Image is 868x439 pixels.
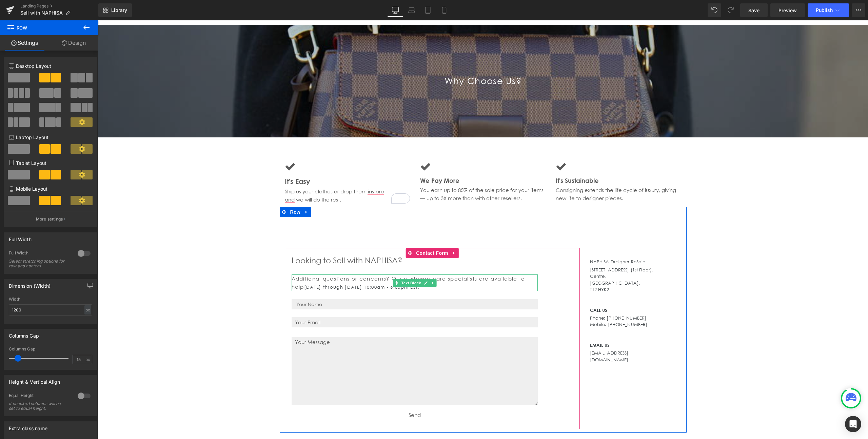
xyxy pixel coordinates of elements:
[9,62,92,70] p: Desktop Layout
[9,297,92,302] div: Width
[9,159,92,167] p: Tablet Layout
[206,264,322,269] span: [DATE] through [DATE] 10:00am - 6:00pm EST.
[187,157,212,165] b: It's Easy
[187,167,312,175] p: Ship us your clothes or drop them instore
[19,11,33,16] div: v 4.0.25
[4,211,97,227] button: More settings
[331,259,338,267] a: Expand / Collapse
[9,233,32,242] div: Full Width
[852,3,865,17] button: More
[458,156,501,164] b: It's Sustainable
[194,297,440,307] input: Your Email
[98,3,132,17] a: New Library
[302,55,468,66] h2: Why Choose Us?
[187,175,312,183] p: and we will do the rest.
[9,134,92,141] p: Laptop Layout
[84,305,91,314] div: px
[808,3,849,17] button: Publish
[302,259,324,267] span: Text Block
[492,238,614,244] h1: NAPHISA Designer ReSale
[492,253,614,260] p: Centre,
[36,216,63,222] p: More settings
[492,260,614,266] p: [GEOGRAPHIC_DATA],
[9,279,51,289] div: Dimension (Width)
[67,39,73,45] img: tab_keywords_by_traffic_grey.svg
[11,11,16,16] img: logo_orange.svg
[18,39,24,45] img: tab_domain_overview_orange.svg
[49,35,98,51] a: Design
[194,234,440,247] h1: Looking to Sell with NAPHISA?
[98,20,868,439] iframe: To enrich screen reader interactions, please activate Accessibility in Grammarly extension settings
[194,279,440,289] input: Your Name
[492,301,555,308] p: Mobile: [PHONE_NUMBER]
[387,3,403,17] a: Desktop
[18,18,75,23] div: Domain: [DOMAIN_NAME]
[458,166,583,182] p: Consigning extends the life cycle of luxury, giving new life to designer pieces.
[7,20,75,35] span: Row
[322,156,361,164] b: We Pay More
[9,259,70,268] div: Select stretching options for row and content.
[492,329,555,343] p: [EMAIL_ADDRESS][DOMAIN_NAME]
[191,187,204,197] span: Row
[20,3,98,9] a: Landing Pages
[9,304,92,316] input: auto
[316,228,352,238] span: Contact Form
[111,7,127,13] span: Library
[75,40,114,44] div: Keywords by Traffic
[708,3,721,17] button: Undo
[11,18,16,23] img: website_grey.svg
[9,401,70,411] div: If checked columns will be set to equal height.
[311,390,323,399] button: Send
[9,347,92,351] div: Columns Gap
[748,7,759,14] span: Save
[492,287,510,292] b: CALL US
[20,10,63,16] span: Sell with NAPHISA
[770,3,805,17] a: Preview
[492,266,614,273] p: T12 HYK2
[322,166,448,182] p: You earn up to 85% of the sale price for your items — up to 3X more than with other resellers.
[85,357,91,362] span: px
[9,422,47,431] div: Extra class name
[778,7,797,14] span: Preview
[26,40,61,44] div: Domain Overview
[403,3,420,17] a: Laptop
[492,294,555,301] p: Phone: [PHONE_NUMBER]
[492,246,614,253] p: [STREET_ADDRESS] (1st Floor),
[187,167,312,183] div: To enrich screen reader interactions, please activate Accessibility in Grammarly extension settings
[204,187,213,197] a: Expand / Collapse
[724,3,737,17] button: Redo
[9,250,71,257] div: Full Width
[492,322,512,327] b: EMAIL US
[352,228,361,238] a: Expand / Collapse
[9,375,60,385] div: Height & Vertical Align
[9,185,92,192] p: Mobile Layout
[816,7,833,13] span: Publish
[420,3,436,17] a: Tablet
[436,3,452,17] a: Mobile
[9,329,39,339] div: Columns Gap
[845,416,861,432] div: Open Intercom Messenger
[9,393,71,400] div: Equal Height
